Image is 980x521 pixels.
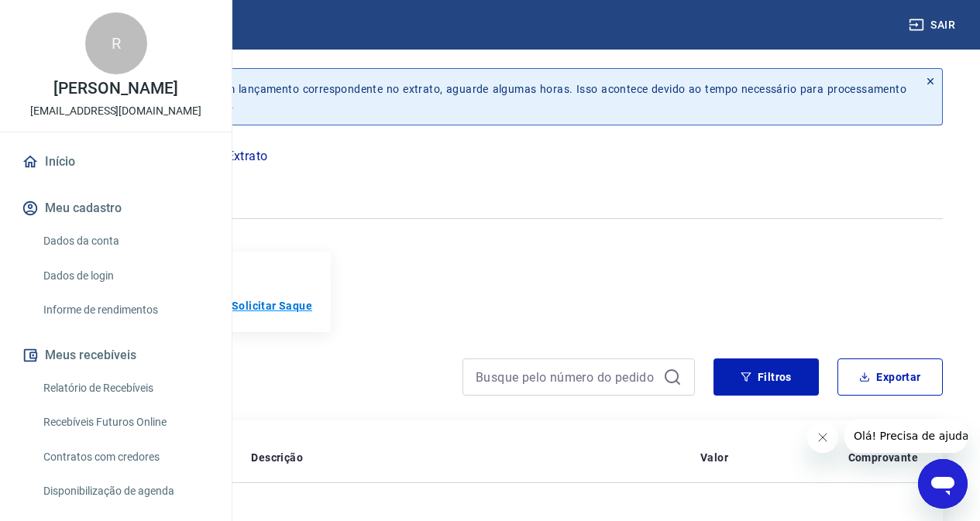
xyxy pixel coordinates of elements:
[9,11,130,23] span: Olá! Precisa de ajuda?
[37,225,213,257] a: Dados da conta
[807,422,838,453] iframe: Fechar mensagem
[837,358,943,396] button: Exportar
[37,475,213,507] a: Disponibilização de agenda
[37,406,213,438] a: Recebíveis Futuros Online
[19,338,213,372] button: Meus recebíveis
[53,81,177,97] p: [PERSON_NAME]
[476,365,657,389] input: Busque pelo número do pedido
[918,459,968,509] iframe: Botão para abrir a janela de mensagens
[848,450,918,465] p: Comprovante
[844,419,968,453] iframe: Mensagem da empresa
[906,11,961,39] button: Sair
[37,260,213,292] a: Dados de login
[30,103,201,119] p: [EMAIL_ADDRESS][DOMAIN_NAME]
[19,191,213,225] button: Meu cadastro
[251,450,303,465] p: Descrição
[232,298,312,314] a: Solicitar Saque
[19,145,213,179] a: Início
[714,358,819,396] button: Filtros
[37,441,213,473] a: Contratos com credores
[37,294,213,326] a: Informe de rendimentos
[700,450,728,465] p: Valor
[37,365,444,396] h4: Extrato
[84,81,906,112] p: Se o saldo aumentar sem um lançamento correspondente no extrato, aguarde algumas horas. Isso acon...
[85,12,147,74] div: R
[37,372,213,404] a: Relatório de Recebíveis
